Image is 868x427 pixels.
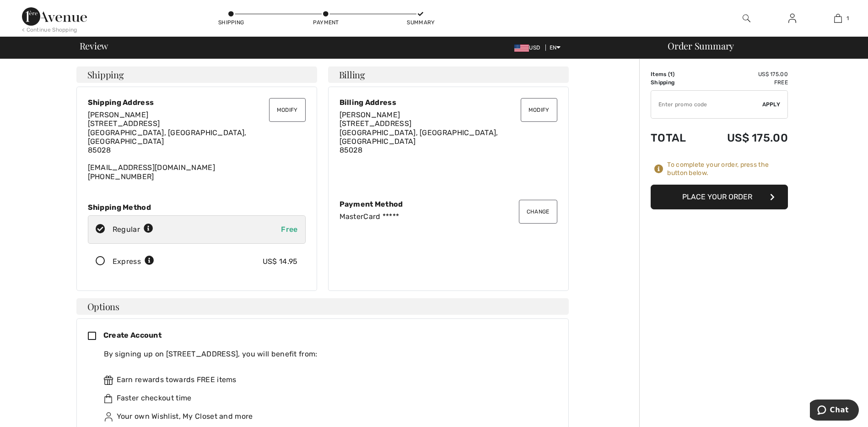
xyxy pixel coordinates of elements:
[514,44,544,51] span: USD
[217,18,245,27] div: Shipping
[104,394,113,403] img: faster.svg
[701,122,788,153] td: US$ 175.00
[651,91,762,118] input: Promo code
[701,70,788,78] td: US$ 175.00
[743,13,750,24] img: search the website
[651,185,788,209] button: Place Your Order
[76,298,569,315] h4: Options
[88,98,306,107] div: Shipping Address
[846,14,849,22] span: 1
[281,225,297,234] span: Free
[781,13,803,24] a: Sign In
[340,119,498,154] span: [STREET_ADDRESS] [GEOGRAPHIC_DATA], [GEOGRAPHIC_DATA], [GEOGRAPHIC_DATA] 85028
[340,98,557,107] div: Billing Address
[657,41,863,50] div: Order Summary
[667,161,788,177] div: To complete your order, press the button below.
[701,78,788,87] td: Free
[312,18,340,27] div: Payment
[340,200,557,208] div: Payment Method
[104,411,550,422] div: Your own Wishlist, My Closet and more
[407,18,434,27] div: Summary
[87,70,124,79] span: Shipping
[339,70,365,79] span: Billing
[88,203,306,212] div: Shipping Method
[788,13,796,24] img: My Info
[104,376,113,385] img: rewards.svg
[519,200,557,224] button: Change
[651,122,701,153] td: Total
[80,41,108,50] span: Review
[834,13,842,24] img: My Bag
[651,70,701,78] td: Items ( )
[113,224,153,235] div: Regular
[550,44,561,51] span: EN
[88,110,306,181] div: [EMAIL_ADDRESS][DOMAIN_NAME] [PHONE_NUMBER]
[104,412,113,422] img: ownWishlist.svg
[103,331,162,339] span: Create Account
[762,100,781,109] span: Apply
[815,13,860,24] a: 1
[263,256,298,267] div: US$ 14.95
[104,374,550,385] div: Earn rewards towards FREE items
[340,110,400,119] span: [PERSON_NAME]
[810,400,859,422] iframe: Opens a widget where you can chat to one of our agents
[104,393,550,404] div: Faster checkout time
[22,7,87,26] img: 1ère Avenue
[651,78,701,87] td: Shipping
[88,110,149,119] span: [PERSON_NAME]
[22,26,77,34] div: < Continue Shopping
[113,256,154,267] div: Express
[521,98,557,122] button: Modify
[670,71,673,77] span: 1
[514,44,529,52] img: US Dollar
[269,98,306,122] button: Modify
[88,119,247,154] span: [STREET_ADDRESS] [GEOGRAPHIC_DATA], [GEOGRAPHIC_DATA], [GEOGRAPHIC_DATA] 85028
[104,349,550,360] div: By signing up on [STREET_ADDRESS], you will benefit from:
